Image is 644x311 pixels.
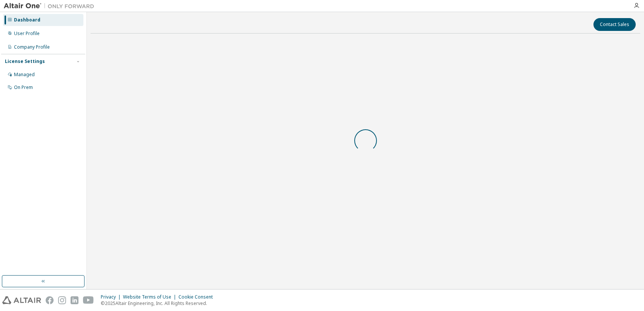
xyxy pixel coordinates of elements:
[71,296,78,304] img: linkedin.svg
[14,72,35,78] div: Managed
[101,300,217,306] p: © 2025 Altair Engineering, Inc. All Rights Reserved.
[14,44,50,50] div: Company Profile
[2,296,41,304] img: altair_logo.svg
[14,31,40,37] div: User Profile
[83,296,94,304] img: youtube.svg
[14,84,33,90] div: On Prem
[593,18,636,31] button: Contact Sales
[123,294,178,300] div: Website Terms of Use
[46,296,54,304] img: facebook.svg
[58,296,66,304] img: instagram.svg
[178,294,217,300] div: Cookie Consent
[5,58,45,64] div: License Settings
[14,17,40,23] div: Dashboard
[101,294,123,300] div: Privacy
[4,2,98,10] img: Altair One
